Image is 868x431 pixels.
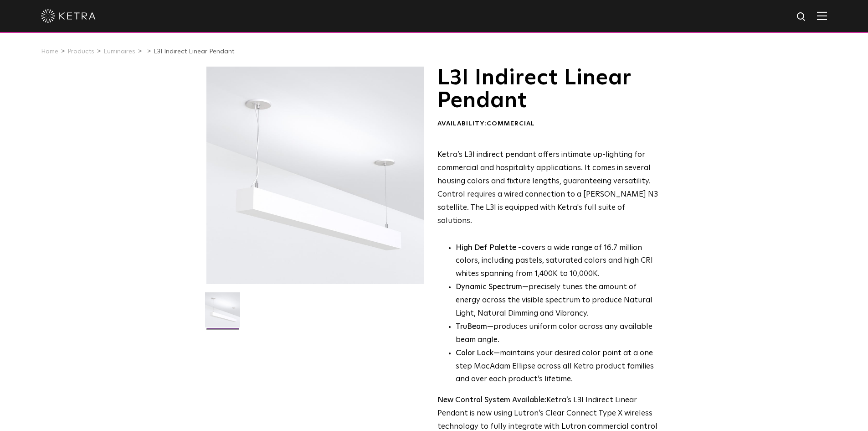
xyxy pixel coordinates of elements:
[456,347,659,387] li: —maintains your desired color point at a one step MacAdam Ellipse across all Ketra product famili...
[437,396,546,404] strong: New Control System Available:
[437,67,659,113] h1: L3I Indirect Linear Pendant
[456,242,659,281] p: covers a wide range of 16.7 million colors, including pastels, saturated colors and high CRI whit...
[437,119,659,129] div: Availability:
[41,48,58,55] a: Home
[456,323,487,331] strong: TruBeam
[103,48,135,55] a: Luminaires
[67,48,94,55] a: Products
[817,11,827,20] img: Hamburger%20Nav.svg
[154,48,234,55] a: L3I Indirect Linear Pendant
[456,321,659,347] li: —produces uniform color across any available beam angle.
[456,281,659,321] li: —precisely tunes the amount of energy across the visible spectrum to produce Natural Light, Natur...
[487,120,535,127] span: Commercial
[41,9,96,23] img: ketra-logo-2019-white
[456,283,522,291] strong: Dynamic Spectrum
[456,244,522,252] strong: High Def Palette -
[205,292,240,334] img: L3I-Linear-2021-Web-Square
[437,149,659,228] p: Ketra’s L3I indirect pendant offers intimate up-lighting for commercial and hospitality applicati...
[796,11,807,23] img: search icon
[456,349,493,357] strong: Color Lock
